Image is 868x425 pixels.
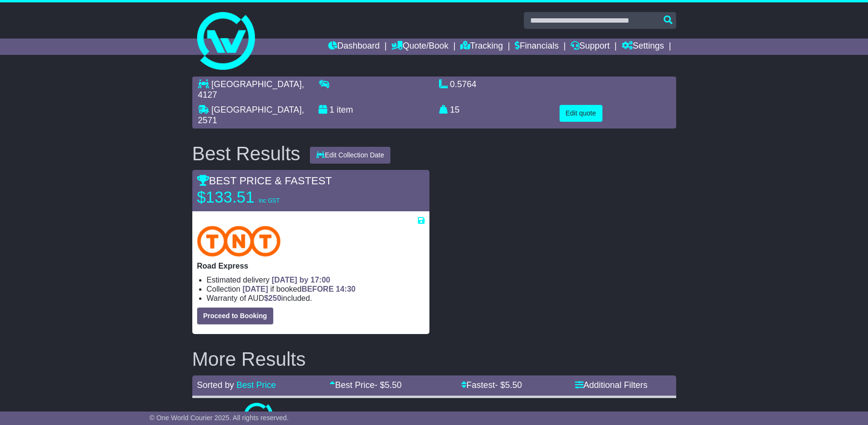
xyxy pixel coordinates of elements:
[149,414,289,422] span: © One World Courier 2025. All rights reserved.
[515,39,559,55] a: Financials
[242,285,355,293] span: if booked
[450,105,460,115] span: 15
[622,39,664,55] a: Settings
[197,380,234,390] span: Sorted by
[212,79,302,89] span: [GEOGRAPHIC_DATA]
[374,380,401,390] span: - $
[272,276,331,284] span: [DATE] by 17:00
[259,197,280,204] span: inc GST
[197,175,332,187] span: BEST PRICE & FASTEST
[237,380,276,390] a: Best Price
[198,79,304,100] span: , 4127
[336,285,356,293] span: 14:30
[575,380,648,390] a: Additional Filters
[197,226,281,257] img: TNT Domestic: Road Express
[192,348,676,370] h2: More Results
[207,294,425,303] li: Warranty of AUD included.
[330,380,401,390] a: Best Price- $5.50
[212,105,302,115] span: [GEOGRAPHIC_DATA]
[268,294,281,302] span: 250
[207,284,425,294] li: Collection
[197,308,273,324] button: Proceed to Booking
[328,39,380,55] a: Dashboard
[571,39,610,55] a: Support
[187,143,306,164] div: Best Results
[207,275,425,284] li: Estimated delivery
[337,105,353,115] span: item
[460,39,503,55] a: Tracking
[330,105,334,115] span: 1
[197,188,318,207] p: $133.51
[242,285,268,293] span: [DATE]
[560,105,602,122] button: Edit quote
[264,294,281,302] span: $
[310,147,390,164] button: Edit Collection Date
[197,261,425,270] p: Road Express
[302,285,334,293] span: BEFORE
[198,105,304,125] span: , 2571
[391,39,448,55] a: Quote/Book
[450,79,477,89] span: 0.5764
[495,380,522,390] span: - $
[385,380,401,390] span: 5.50
[461,380,522,390] a: Fastest- $5.50
[505,380,522,390] span: 5.50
